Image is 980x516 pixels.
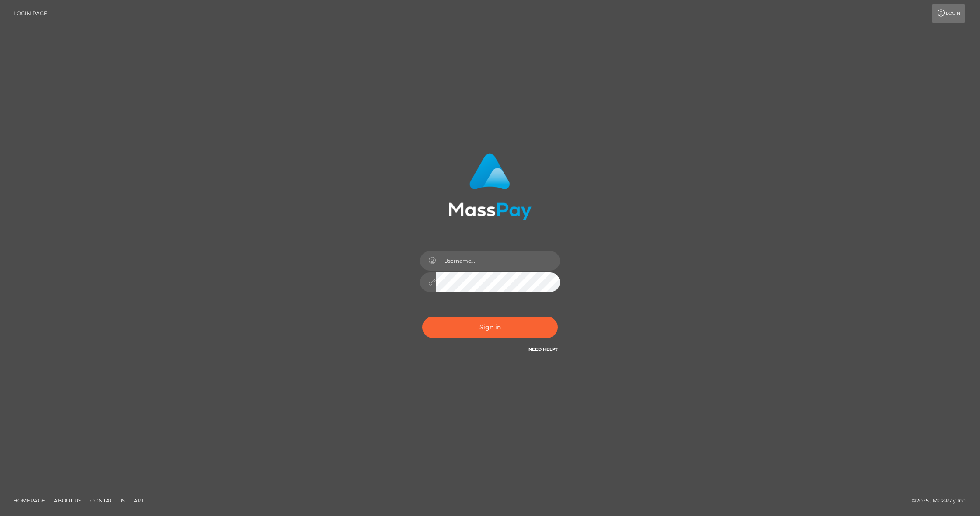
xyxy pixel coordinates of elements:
a: API [130,494,147,507]
a: Homepage [10,494,49,507]
a: Login [932,4,965,23]
a: Login Page [14,4,47,23]
img: MassPay Login [448,153,532,220]
a: Need Help? [528,346,558,352]
button: Sign in [422,317,558,338]
input: Username... [436,251,560,271]
a: About Us [50,494,85,507]
div: © 2025 , MassPay Inc. [912,496,973,506]
a: Contact Us [87,494,129,507]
